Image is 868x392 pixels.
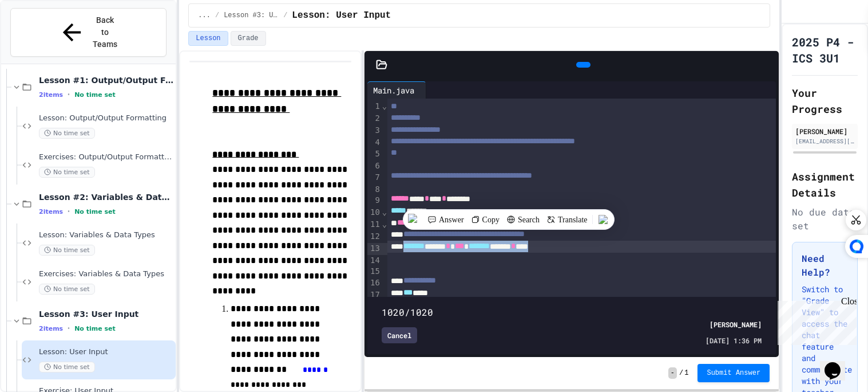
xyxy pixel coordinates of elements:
[39,284,95,295] span: No time set
[39,325,63,332] span: 2 items
[367,219,382,231] div: 11
[792,34,858,66] h1: 2025 P4 - ICS 3U1
[710,319,762,330] div: [PERSON_NAME]
[231,31,266,46] button: Grade
[39,113,173,123] span: Lesson: Output/Output Formatting
[39,309,173,319] span: Lesson #3: User Input
[367,195,382,207] div: 9
[367,81,426,99] div: Main.java
[39,75,173,85] span: Lesson #1: Output/Output Formatting
[92,14,119,50] span: Back to Teams
[198,11,211,20] span: ...
[39,347,173,357] span: Lesson: User Input
[68,207,70,216] span: •
[39,269,173,279] span: Exercises: Variables & Data Types
[382,219,387,229] span: Fold line
[292,9,391,22] span: Lesson: User Input
[367,160,382,172] div: 6
[39,167,95,178] span: No time set
[697,364,770,382] button: Submit Answer
[367,289,382,301] div: 17
[382,207,387,217] span: Fold line
[706,335,762,346] span: [DATE] 1:36 PM
[382,101,387,111] span: Fold line
[39,152,173,162] span: Exercises: Output/Output Formatting
[74,208,116,215] span: No time set
[39,128,95,139] span: No time set
[367,243,382,255] div: 13
[792,205,858,233] div: No due date set
[668,367,677,379] span: -
[39,91,63,99] span: 2 items
[707,369,760,378] span: Submit Answer
[215,11,219,20] span: /
[367,125,382,137] div: 3
[684,369,688,378] span: 1
[795,137,854,146] div: [EMAIL_ADDRESS][DOMAIN_NAME]
[39,230,173,240] span: Lesson: Variables & Data Types
[367,277,382,289] div: 16
[5,5,79,73] div: Chat with us now!Close
[39,245,95,256] span: No time set
[367,255,382,266] div: 14
[367,231,382,243] div: 12
[74,325,116,332] span: No time set
[188,31,228,46] button: Lesson
[820,346,857,381] iframe: chat widget
[283,11,287,20] span: /
[802,252,848,279] h3: Need Help?
[224,11,279,20] span: Lesson #3: User Input
[382,327,417,343] div: Cancel
[795,126,854,136] div: [PERSON_NAME]
[792,85,858,117] h2: Your Progress
[68,324,70,333] span: •
[68,90,70,99] span: •
[773,296,857,345] iframe: chat widget
[367,207,382,219] div: 10
[39,192,173,202] span: Lesson #2: Variables & Data Types
[10,8,167,57] button: Back to Teams
[367,101,382,113] div: 1
[679,369,683,378] span: /
[792,168,858,201] h2: Assignment Details
[367,172,382,184] div: 7
[367,266,382,277] div: 15
[367,184,382,195] div: 8
[367,113,382,125] div: 2
[39,362,95,373] span: No time set
[367,84,420,96] div: Main.java
[367,148,382,160] div: 5
[367,137,382,149] div: 4
[39,208,63,215] span: 2 items
[382,305,762,319] div: 1020/1020
[74,91,116,99] span: No time set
